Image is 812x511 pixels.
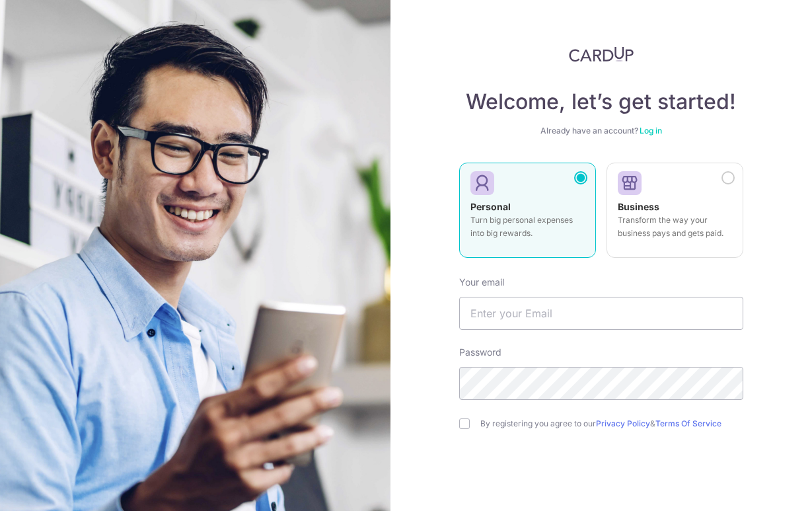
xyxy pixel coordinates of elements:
h4: Welcome, let’s get started! [459,89,743,115]
label: Password [459,346,501,359]
p: Turn big personal expenses into big rewards. [470,214,585,240]
img: CardUp Logo [569,46,634,62]
div: Already have an account? [459,126,743,136]
a: Privacy Policy [596,418,650,428]
a: Log in [640,126,662,136]
iframe: reCAPTCHA [501,455,702,507]
a: Personal Turn big personal expenses into big rewards. [459,163,596,266]
label: By registering you agree to our & [480,418,743,429]
strong: Personal [470,201,511,212]
strong: Business [618,201,659,212]
input: Enter your Email [459,297,743,330]
label: Your email [459,276,504,289]
a: Business Transform the way your business pays and gets paid. [607,163,743,266]
a: Terms Of Service [655,418,721,428]
p: Transform the way your business pays and gets paid. [618,214,732,240]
